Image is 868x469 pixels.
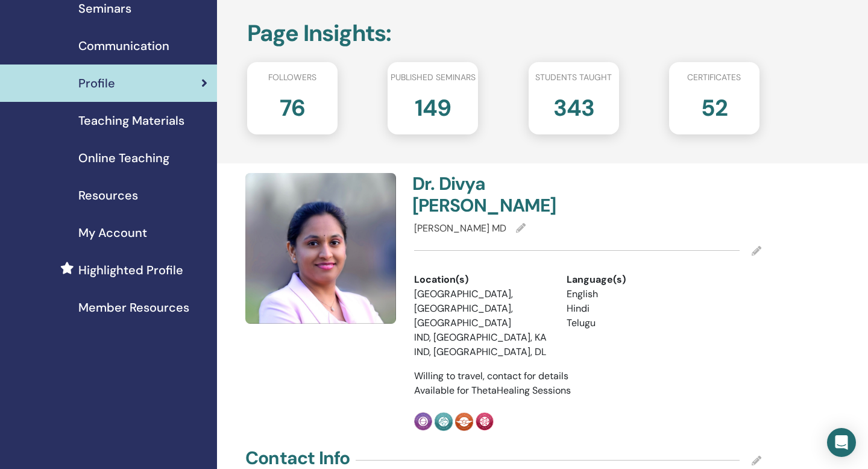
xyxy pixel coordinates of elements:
h4: Contact Info [245,447,350,469]
li: IND, [GEOGRAPHIC_DATA], KA [414,330,549,345]
span: Online Teaching [78,149,169,167]
li: Telugu [567,316,701,330]
span: Member Resources [78,298,189,316]
span: [PERSON_NAME] MD [414,222,506,234]
span: Communication [78,37,169,55]
span: Certificates [687,71,741,84]
li: [GEOGRAPHIC_DATA], [GEOGRAPHIC_DATA], [GEOGRAPHIC_DATA] [414,287,549,330]
div: Language(s) [567,272,701,287]
span: My Account [78,224,147,242]
li: Hindi [567,301,701,316]
h4: Dr. Divya [PERSON_NAME] [412,173,580,216]
span: Location(s) [414,272,468,287]
span: Available for ThetaHealing Sessions [414,384,571,397]
span: Willing to travel, contact for details [414,370,568,382]
h2: 76 [280,89,305,122]
h2: 52 [701,89,728,122]
span: Followers [268,71,316,84]
li: IND, [GEOGRAPHIC_DATA], DL [414,345,549,359]
h2: Page Insights : [247,20,759,48]
li: English [567,287,701,301]
div: Open Intercom Messenger [827,428,856,457]
span: Published seminars [391,71,476,84]
h2: 149 [415,89,451,122]
span: Profile [78,74,115,92]
span: Resources [78,186,138,204]
span: Teaching Materials [78,112,184,130]
img: default.jpg [245,173,396,324]
span: Highlighted Profile [78,261,183,279]
h2: 343 [553,89,594,122]
span: Students taught [535,71,612,84]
